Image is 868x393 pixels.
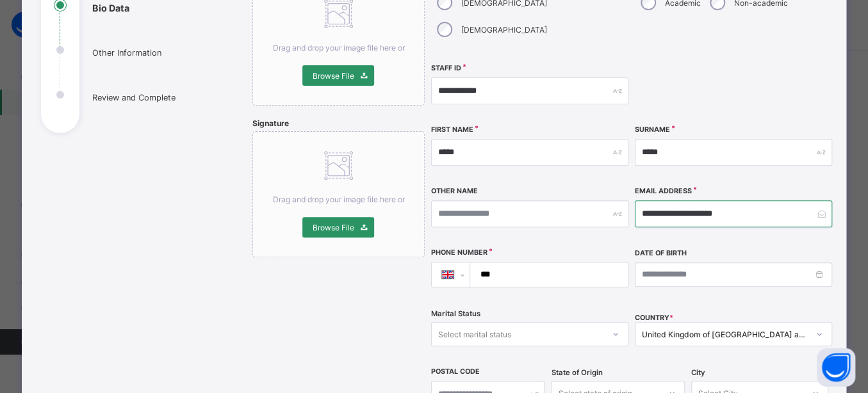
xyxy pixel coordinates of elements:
label: Other Name [431,187,478,195]
div: Drag and drop your image file here orBrowse File [252,131,425,257]
label: Date of Birth [635,249,687,257]
span: State of Origin [551,368,602,377]
button: Open asap [817,348,855,387]
label: Email Address [635,187,692,195]
span: Marital Status [431,309,480,318]
span: Browse File [312,71,354,81]
span: Drag and drop your image file here or [272,195,404,204]
span: COUNTRY [635,314,673,322]
span: City [691,368,705,377]
label: Staff ID [431,64,461,72]
span: Signature [252,118,289,128]
label: Phone Number [431,248,487,257]
div: Select marital status [438,322,511,346]
label: First Name [431,125,473,134]
label: Surname [635,125,670,134]
span: Drag and drop your image file here or [272,43,404,52]
span: Browse File [312,223,354,232]
label: [DEMOGRAPHIC_DATA] [461,25,547,35]
div: United Kingdom of [GEOGRAPHIC_DATA] and [GEOGRAPHIC_DATA] [642,330,808,339]
label: Postal Code [431,367,480,376]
